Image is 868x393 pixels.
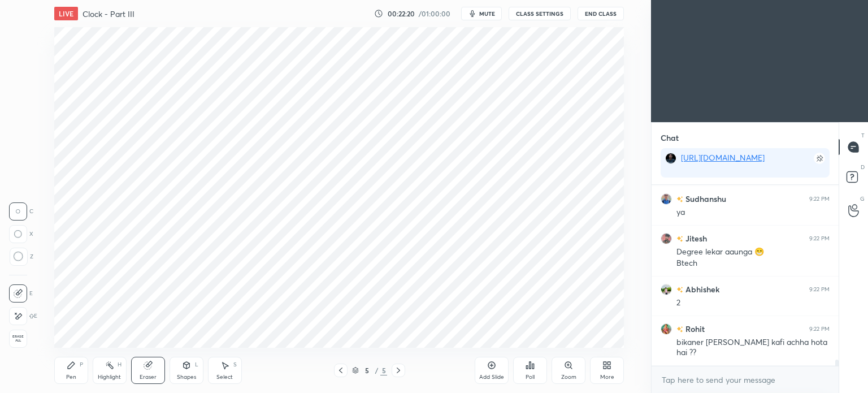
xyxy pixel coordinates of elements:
img: 6951d7550ad048b3beee0765beb73e73.jpg [661,323,672,335]
img: no-rating-badge.077c3623.svg [676,287,683,293]
div: ya [676,207,830,218]
button: mute [461,7,502,20]
div: Zoom [561,374,576,380]
div: More [600,374,614,380]
img: no-rating-badge.077c3623.svg [676,326,683,332]
span: mute [479,10,495,18]
div: P [80,362,83,368]
h6: Sudhanshu [683,193,726,205]
h6: Abhishek [683,283,719,295]
div: C [9,202,33,221]
div: 9:22 PM [809,196,830,202]
div: bikaner [PERSON_NAME] kafi achha hota hai ?? [676,337,830,359]
div: / [375,367,378,374]
button: End Class [578,7,624,20]
div: Highlight [98,374,121,380]
a: [URL][DOMAIN_NAME] [681,152,765,163]
img: 2310f26a01f1451db1737067555323cb.jpg [661,193,672,205]
div: Pen [66,374,76,380]
p: D [861,163,865,171]
div: 9:22 PM [809,235,830,242]
div: 5 [380,365,387,375]
div: 5 [361,367,372,374]
div: grid [652,185,839,366]
h6: Rohit [683,323,705,335]
img: no-rating-badge.077c3623.svg [676,196,683,202]
div: 9:22 PM [809,286,830,293]
h6: Jitesh [683,232,707,244]
button: CLASS SETTINGS [509,7,571,20]
span: Erase all [10,335,27,343]
h4: Clock - Part III [83,8,134,19]
div: LIVE [54,7,78,20]
div: Shapes [177,374,196,380]
img: d7f6f82090714f009f0ac5cc46df560d.jpg [661,233,672,244]
div: E [9,307,37,325]
div: 9:22 PM [809,326,830,332]
div: 2 [676,297,830,309]
div: Select [216,374,233,380]
div: H [118,362,121,368]
div: Degree lekar aaunga 😁 [676,247,830,258]
div: Btech [676,258,830,269]
img: fcd96ce5523243c68a878fe7232f44e3.jpg [661,284,672,295]
div: Z [9,248,33,266]
div: S [233,362,237,368]
div: Poll [526,374,535,380]
img: no-rating-badge.077c3623.svg [676,236,683,242]
div: Add Slide [479,374,504,380]
div: X [9,225,33,243]
div: E [9,284,33,303]
p: Chat [652,123,688,153]
div: L [195,362,198,368]
p: T [861,131,865,140]
img: a66458c536b8458bbb59fb65c32c454b.jpg [665,153,676,164]
p: G [860,195,865,203]
div: Eraser [140,374,157,380]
